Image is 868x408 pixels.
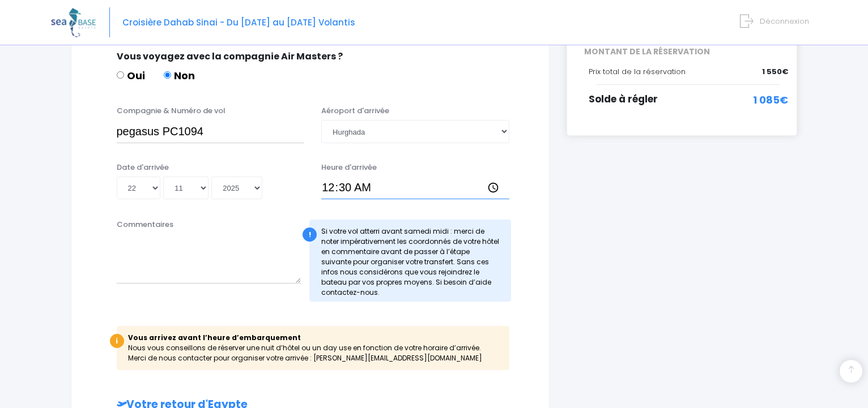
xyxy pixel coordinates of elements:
[321,105,389,117] label: Aéroport d'arrivée
[576,46,789,58] span: MONTANT DE LA RÉSERVATION
[589,66,686,77] span: Prix total de la réservation
[110,334,124,348] div: i
[117,219,173,230] label: Commentaires
[760,16,809,27] span: Déconnexion
[303,227,317,242] div: !
[309,220,511,302] div: Si votre vol atterri avant samedi midi : merci de noter impérativement les coordonnés de votre hô...
[117,68,145,83] label: Oui
[164,71,171,79] input: Non
[117,105,225,117] label: Compagnie & Numéro de vol
[128,333,301,342] b: Vous arrivez avant l’heure d’embarquement
[117,71,124,79] input: Oui
[321,162,377,173] label: Heure d'arrivée
[122,16,355,28] span: Croisière Dahab Sinai - Du [DATE] au [DATE] Volantis
[164,68,195,83] label: Non
[753,92,788,108] span: 1 085€
[762,66,788,78] span: 1 550€
[117,162,169,173] label: Date d'arrivée
[117,326,509,370] div: Nous vous conseillons de réserver une nuit d’hôtel ou un day use en fonction de votre horaire d’a...
[589,92,658,106] span: Solde à régler
[117,50,343,63] span: Vous voyagez avec la compagnie Air Masters ?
